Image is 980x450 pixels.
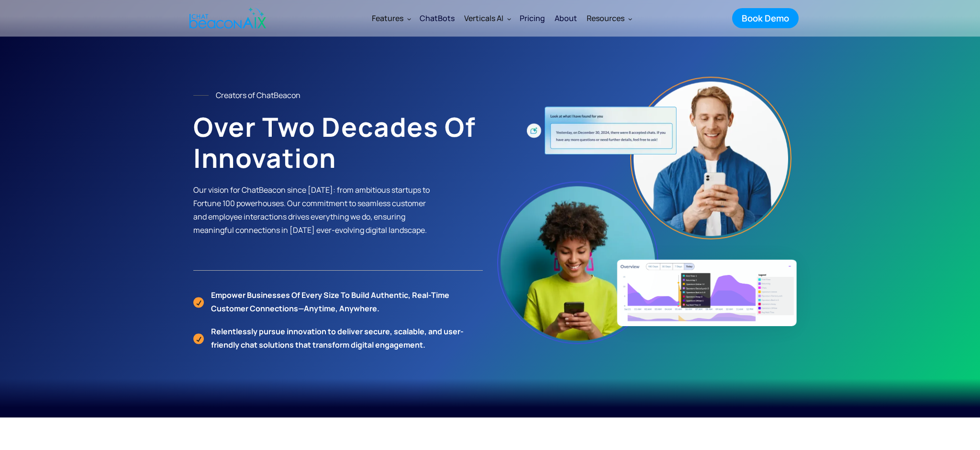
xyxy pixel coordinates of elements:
[732,8,799,28] a: Book Demo
[193,183,431,237] p: Our vision for ChatBeacon since [DATE]: from ambitious startups to Fortune 100 powerhouses. Our c...
[211,290,449,314] strong: Empower businesses of every size to build authentic, real-time customer connections—anytime, anyw...
[582,7,636,30] div: Resources
[367,7,415,30] div: Features
[420,11,455,25] div: ChatBots
[211,326,464,350] strong: Relentlessly pursue innovation to deliver secure, scalable, and user-friendly chat solutions that...
[181,1,271,35] a: home
[550,7,582,30] a: About
[628,17,632,21] img: Dropdown
[742,12,789,24] div: Book Demo
[216,88,301,102] div: Creators of ChatBeacon
[372,11,403,25] div: Features
[520,11,545,25] div: Pricing
[501,185,655,340] img: Girl Image
[515,6,550,31] a: Pricing
[415,6,459,31] a: ChatBots
[193,109,476,176] strong: Over Two Decades of Innovation
[464,11,503,25] div: Verticals AI
[193,332,204,344] img: Check Icon Orange
[587,11,624,25] div: Resources
[634,80,788,236] img: Boy Image
[407,17,411,21] img: Dropdown
[555,11,577,25] div: About
[193,296,204,308] img: Check Icon Orange
[507,17,511,21] img: Dropdown
[459,7,515,30] div: Verticals AI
